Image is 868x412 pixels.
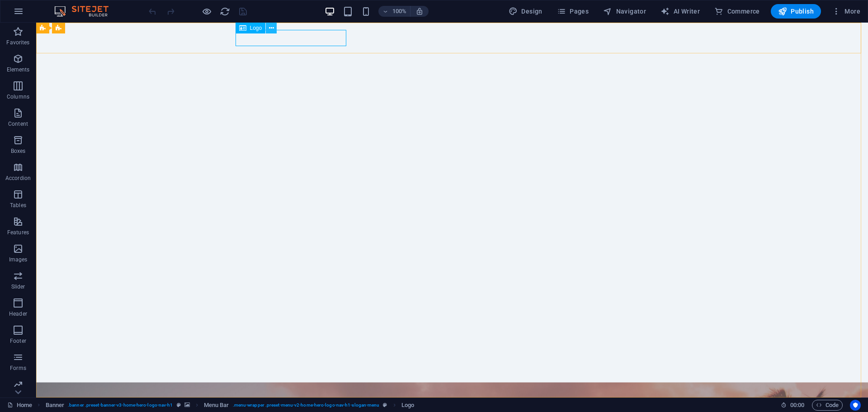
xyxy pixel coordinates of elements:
a: Click to cancel selection. Double-click to open Pages [7,400,32,411]
p: Boxes [11,147,26,155]
button: Commerce [711,4,764,19]
button: 100% [378,6,410,17]
span: Navigator [603,7,646,16]
button: Publish [771,4,821,19]
p: Favorites [6,39,29,46]
i: Reload page [220,6,230,17]
span: Click to select. Double-click to edit [204,400,229,411]
span: AI Writer [660,7,700,16]
p: Header [9,310,27,317]
p: Columns [7,93,29,100]
button: Navigator [599,4,650,19]
button: Click here to leave preview mode and continue editing [201,6,212,17]
span: Click to select. Double-click to edit [401,400,414,411]
button: reload [219,6,230,17]
p: Forms [10,365,26,372]
span: Click to select. Double-click to edit [46,400,65,411]
img: Editor Logo [52,6,120,17]
h6: Session time [781,400,805,411]
span: Commerce [714,7,760,16]
button: Usercentrics [850,400,861,411]
p: Elements [7,66,30,73]
span: Code [816,400,839,411]
button: AI Writer [657,4,703,19]
span: Design [509,7,542,16]
span: : [797,402,798,408]
div: Design (Ctrl+Alt+Y) [505,4,546,19]
p: Slider [11,283,25,290]
span: Logo [250,25,262,31]
span: More [832,7,860,16]
p: Tables [10,202,26,209]
button: Pages [553,4,592,19]
button: Design [505,4,546,19]
i: This element is a customizable preset [177,403,181,407]
span: . banner .preset-banner-v3-home-hero-logo-nav-h1 [68,400,173,411]
p: Accordion [5,175,31,182]
span: . menu-wrapper .preset-menu-v2-home-hero-logo-nav-h1-slogan-menu [233,400,380,411]
nav: breadcrumb [46,400,415,411]
span: Pages [557,7,589,16]
p: Features [7,229,29,236]
h6: 100% [392,6,406,17]
i: On resize automatically adjust zoom level to fit chosen device. [415,7,424,15]
i: This element is a customizable preset [383,403,387,407]
p: Footer [10,337,26,345]
iframe: To enrich screen reader interactions, please activate Accessibility in Grammarly extension settings [36,23,868,398]
p: Content [8,120,28,128]
i: This element contains a background [184,403,190,407]
span: Publish [778,7,814,16]
p: Images [9,256,28,263]
span: 00 00 [790,400,804,411]
button: Code [812,400,843,411]
button: More [828,4,864,19]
